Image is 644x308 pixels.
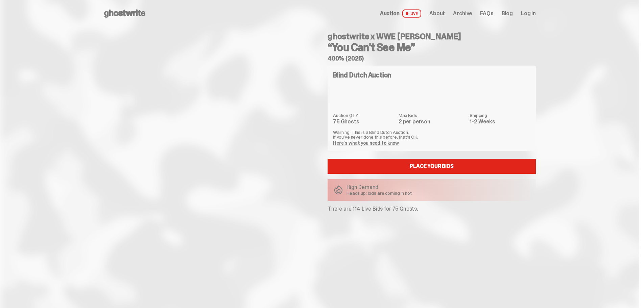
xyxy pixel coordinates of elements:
[328,159,536,174] a: Place your Bids
[328,206,536,212] p: There are 114 Live Bids for 75 Ghosts.
[333,119,395,124] dd: 75 Ghosts
[429,11,445,16] a: About
[521,11,536,16] a: Log in
[333,113,395,118] dt: Auction QTY
[470,119,530,124] dd: 1-2 Weeks
[328,42,536,53] h3: “You Can't See Me”
[328,32,536,41] h4: ghostwrite x WWE [PERSON_NAME]
[453,11,472,16] a: Archive
[328,55,536,62] h5: 400% (2025)
[399,119,466,124] dd: 2 per person
[402,9,422,18] span: LIVE
[347,191,412,195] p: Heads up: bids are coming in hot
[380,9,421,18] a: Auction LIVE
[380,11,400,16] span: Auction
[502,11,513,16] a: Blog
[333,130,530,139] p: Warning: This is a Blind Dutch Auction. If you’ve never done this before, that’s OK.
[399,113,466,118] dt: Max Bids
[347,185,412,190] p: High Demand
[480,11,493,16] a: FAQs
[333,72,391,78] h4: Blind Dutch Auction
[470,113,530,118] dt: Shipping
[333,140,399,146] a: Here's what you need to know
